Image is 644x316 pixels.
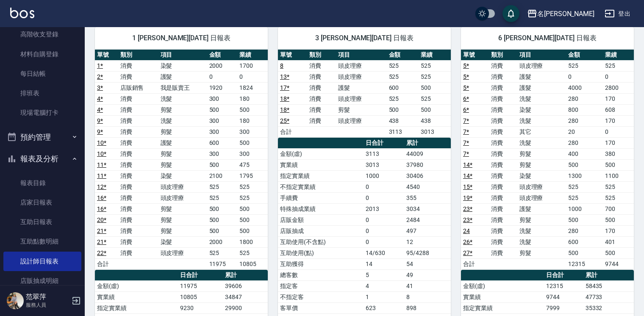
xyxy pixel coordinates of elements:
td: 600 [207,137,238,148]
td: 500 [603,247,634,258]
td: 280 [566,115,603,126]
td: 1920 [207,82,238,93]
td: 染髮 [517,170,566,181]
td: 消費 [489,93,517,104]
td: 消費 [489,203,517,214]
div: 名[PERSON_NAME] [537,8,594,19]
th: 金額 [566,50,603,61]
td: 指定實業績 [461,302,544,313]
td: 消費 [118,71,158,82]
td: 400 [566,148,603,159]
td: 525 [237,181,268,192]
td: 總客數 [278,269,364,280]
td: 525 [419,71,451,82]
th: 金額 [207,50,238,61]
td: 180 [237,93,268,104]
a: 報表目錄 [3,173,81,193]
td: 2000 [207,236,238,247]
td: 消費 [307,60,336,71]
span: 3 [PERSON_NAME][DATE] 日報表 [288,34,441,42]
td: 剪髮 [158,203,207,214]
td: 500 [566,247,603,258]
td: 消費 [118,170,158,181]
td: 染髮 [158,170,207,181]
td: 34847 [223,291,268,302]
td: 500 [387,104,419,115]
td: 消費 [489,225,517,236]
td: 54 [404,258,451,269]
td: 170 [603,137,634,148]
td: 洗髮 [158,93,207,104]
td: 2484 [404,214,451,225]
button: save [502,5,519,22]
th: 日合計 [544,270,583,281]
td: 3113 [387,126,419,137]
th: 單號 [461,50,489,61]
td: 300 [207,93,238,104]
td: 280 [566,137,603,148]
td: 500 [566,159,603,170]
td: 5 [364,269,404,280]
td: 0 [364,192,404,203]
a: 8 [280,62,283,69]
td: 1000 [566,203,603,214]
td: 消費 [489,214,517,225]
td: 店販金額 [278,214,364,225]
td: 消費 [307,93,336,104]
td: 0 [364,225,404,236]
td: 消費 [118,247,158,258]
td: 500 [237,214,268,225]
td: 護髮 [336,82,386,93]
td: 44009 [404,148,451,159]
td: 剪髮 [517,159,566,170]
th: 業績 [603,50,634,61]
td: 525 [603,60,634,71]
td: 170 [603,115,634,126]
h5: 范翠萍 [26,293,69,301]
td: 頭皮理療 [336,60,386,71]
td: 497 [404,225,451,236]
td: 500 [419,104,451,115]
td: 608 [603,104,634,115]
td: 4540 [404,181,451,192]
td: 消費 [489,71,517,82]
td: 剪髮 [517,214,566,225]
td: 3034 [404,203,451,214]
td: 2000 [207,60,238,71]
button: 報表及分析 [3,148,81,170]
td: 500 [603,214,634,225]
button: 名[PERSON_NAME] [524,5,598,22]
td: 剪髮 [517,247,566,258]
td: 金額(虛) [461,280,544,291]
td: 指定實業績 [278,170,364,181]
td: 頭皮理療 [336,71,386,82]
td: 95/4288 [404,247,451,258]
td: 170 [603,225,634,236]
th: 業績 [419,50,451,61]
td: 280 [566,225,603,236]
td: 頭皮理療 [158,181,207,192]
td: 頭皮理療 [336,93,386,104]
a: 互助日報表 [3,212,81,232]
td: 500 [237,203,268,214]
td: 洗髮 [158,115,207,126]
td: 互助使用(不含點) [278,236,364,247]
td: 9230 [178,302,223,313]
td: 護髮 [158,71,207,82]
td: 剪髮 [158,225,207,236]
td: 525 [419,60,451,71]
td: 頭皮理療 [158,247,207,258]
td: 0 [566,71,603,82]
td: 525 [387,93,419,104]
td: 30406 [404,170,451,181]
td: 1824 [237,82,268,93]
th: 類別 [118,50,158,61]
td: 消費 [307,82,336,93]
td: 不指定實業績 [278,181,364,192]
a: 每日結帳 [3,64,81,83]
th: 日合計 [364,138,404,149]
td: 剪髮 [158,126,207,137]
td: 12315 [544,280,583,291]
td: 0 [364,214,404,225]
td: 消費 [118,236,158,247]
